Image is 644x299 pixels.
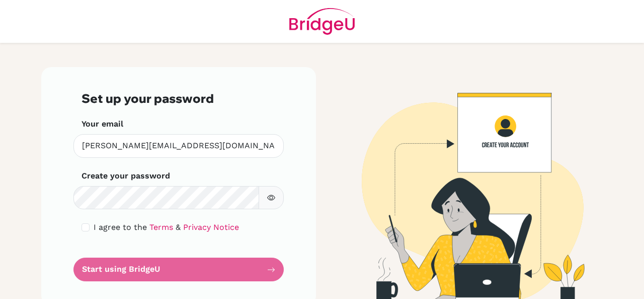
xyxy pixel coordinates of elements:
a: Terms [149,222,173,232]
a: Privacy Notice [183,222,239,232]
label: Create your password [82,170,170,182]
h3: Set up your password [82,91,276,106]
input: Insert your email* [73,134,284,158]
span: I agree to the [94,222,147,232]
span: & [176,222,181,232]
label: Your email [82,118,123,130]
